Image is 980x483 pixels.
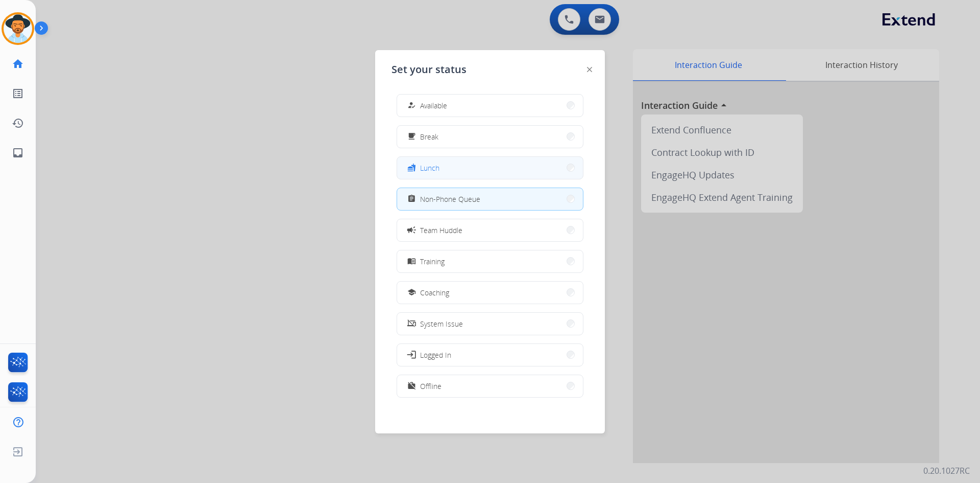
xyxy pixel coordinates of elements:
[923,465,970,477] p: 0.20.1027RC
[397,375,583,397] button: Offline
[420,163,439,173] span: Lunch
[420,194,480,204] span: Non-Phone Queue
[407,164,416,172] mat-icon: fastfood
[407,257,416,266] mat-icon: menu_book
[397,95,583,117] button: Available
[420,350,451,360] span: Logged In
[4,14,32,43] img: avatar
[12,117,24,129] mat-icon: history
[420,100,447,111] span: Available
[12,87,24,100] mat-icon: list_alt
[420,131,438,142] span: Break
[12,58,24,70] mat-icon: home
[397,313,583,335] button: System Issue
[407,288,416,297] mat-icon: school
[420,225,462,236] span: Team Huddle
[407,319,416,328] mat-icon: phonelink_off
[397,219,583,241] button: Team Huddle
[397,282,583,304] button: Coaching
[397,157,583,179] button: Lunch
[12,147,24,159] mat-icon: inbox
[406,225,416,235] mat-icon: campaign
[397,344,583,366] button: Logged In
[397,188,583,210] button: Non-Phone Queue
[391,62,467,77] span: Set your status
[406,350,416,360] mat-icon: login
[397,126,583,148] button: Break
[407,195,416,203] mat-icon: assignment
[407,132,416,141] mat-icon: free_breakfast
[420,381,442,392] span: Offline
[407,382,416,390] mat-icon: work_off
[420,256,445,267] span: Training
[587,67,592,72] img: close-button
[407,101,416,110] mat-icon: how_to_reg
[420,287,449,298] span: Coaching
[397,250,583,272] button: Training
[420,318,463,329] span: System Issue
